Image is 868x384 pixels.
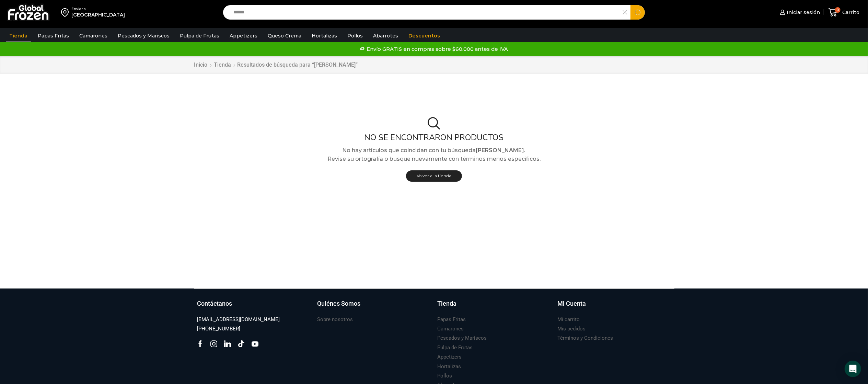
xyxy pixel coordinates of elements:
[630,5,645,20] button: Search button
[6,29,31,42] a: Tienda
[317,299,361,308] h3: Quiénes Somos
[558,316,580,323] h3: Mi carrito
[194,61,208,69] a: Inicio
[406,170,462,182] a: Volver a la tienda
[558,334,613,343] a: Términos y Condiciones
[71,11,125,18] div: [GEOGRAPHIC_DATA]
[785,9,820,16] span: Iniciar sesión
[845,361,861,377] div: Open Intercom Messenger
[417,173,451,178] span: Volver a la tienda
[308,29,340,42] a: Hortalizas
[438,315,466,324] a: Papas Fritas
[778,5,820,19] a: Iniciar sesión
[114,29,173,42] a: Pescados y Mariscos
[317,316,353,323] h3: Sobre nosotros
[238,61,358,68] h1: Resultados de búsqueda para “[PERSON_NAME]”
[317,315,353,324] a: Sobre nosotros
[438,299,551,315] a: Tienda
[438,362,461,371] a: Hortalizas
[197,316,280,323] h3: [EMAIL_ADDRESS][DOMAIN_NAME]
[317,299,431,315] a: Quiénes Somos
[34,29,72,42] a: Papas Fritas
[558,315,580,324] a: Mi carrito
[841,9,859,16] span: Carrito
[197,299,311,315] a: Contáctanos
[197,325,241,332] h3: [PHONE_NUMBER]
[438,325,464,332] h3: Camarones
[194,61,358,69] nav: Breadcrumb
[264,29,305,42] a: Queso Crema
[558,299,671,315] a: Mi Cuenta
[61,7,71,18] img: address-field-icon.svg
[438,316,466,323] h3: Papas Fritas
[76,29,111,42] a: Camarones
[197,315,280,324] a: [EMAIL_ADDRESS][DOMAIN_NAME]
[558,335,613,342] h3: Términos y Condiciones
[189,146,680,163] p: No hay artículos que coincidan con tu búsqueda Revise su ortografía o busque nuevamente con térmi...
[189,133,680,143] h2: No se encontraron productos
[214,61,232,69] a: Tienda
[438,363,461,370] h3: Hortalizas
[438,334,487,343] a: Pescados y Mariscos
[344,29,366,42] a: Pollos
[438,353,462,361] h3: Appetizers
[558,325,586,332] h3: Mis pedidos
[827,4,861,21] a: 0 Carrito
[438,352,462,362] a: Appetizers
[438,299,457,308] h3: Tienda
[835,7,841,13] span: 0
[558,299,586,308] h3: Mi Cuenta
[370,29,402,42] a: Abarrotes
[176,29,223,42] a: Pulpa de Frutas
[405,29,443,42] a: Descuentos
[438,371,452,381] a: Pollos
[438,335,487,342] h3: Pescados y Mariscos
[226,29,261,42] a: Appetizers
[438,344,473,351] h3: Pulpa de Frutas
[438,343,473,352] a: Pulpa de Frutas
[438,372,452,380] h3: Pollos
[71,7,125,11] div: Enviar a
[476,147,526,154] strong: [PERSON_NAME].
[558,324,586,334] a: Mis pedidos
[438,324,464,334] a: Camarones
[197,299,232,308] h3: Contáctanos
[197,324,241,334] a: [PHONE_NUMBER]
